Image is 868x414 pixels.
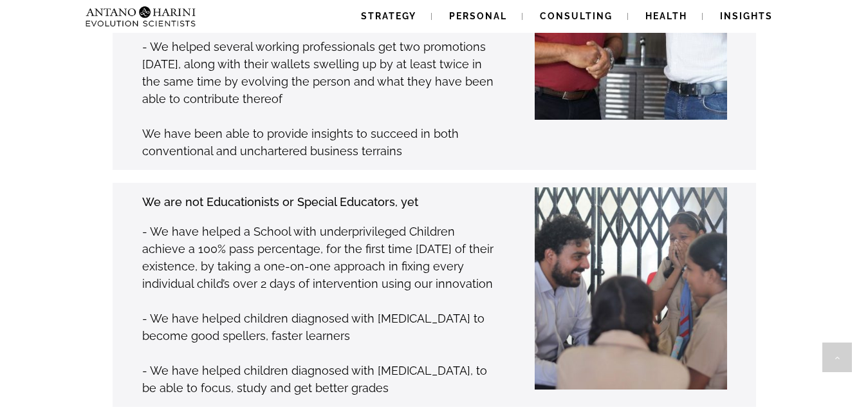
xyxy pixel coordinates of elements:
[720,11,773,21] span: Insights
[142,38,494,108] p: - We helped several working professionals get two promotions [DATE], along with their wallets swe...
[449,11,507,21] span: Personal
[142,223,494,292] p: - We have helped a School with underprivileged Children achieve a 100% pass percentage, for the f...
[540,11,613,21] span: Consulting
[142,310,494,344] p: - We have helped children diagnosed with [MEDICAL_DATA] to become good spellers, faster learners
[452,187,755,390] img: School
[142,125,494,160] p: We have been able to provide insights to succeed in both conventional and unchartered business te...
[645,11,687,21] span: Health
[142,362,494,397] p: - We have helped children diagnosed with [MEDICAL_DATA], to be able to focus, study and get bette...
[142,195,418,209] strong: We are not Educationists or Special Educators, yet
[361,11,416,21] span: Strategy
